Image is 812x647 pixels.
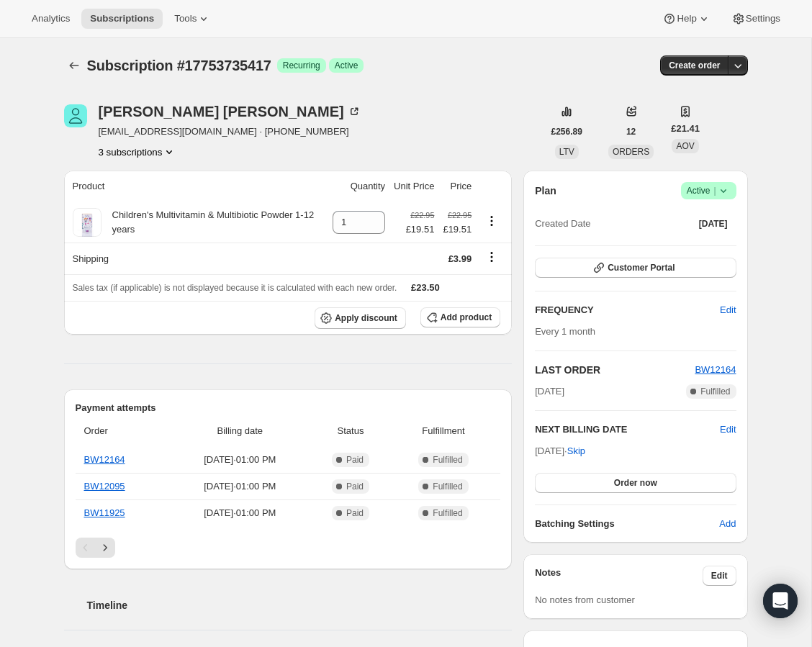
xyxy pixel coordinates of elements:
nav: Pagination [76,538,501,558]
span: Paid [346,507,364,519]
span: No notes from customer [535,594,635,605]
button: Skip [559,440,594,463]
span: Tools [174,13,197,24]
button: Edit [720,422,736,437]
span: Active [335,60,358,71]
span: Customer Portal [608,262,675,273]
span: Settings [746,13,780,24]
span: Fulfillment [395,424,492,438]
span: Paid [346,454,364,466]
h2: NEXT BILLING DATE [535,422,720,437]
a: BW12164 [695,364,736,375]
h2: FREQUENCY [535,303,720,317]
th: Shipping [64,243,329,274]
span: Fulfilled [433,507,462,519]
span: £21.41 [671,122,700,136]
span: Fulfilled [433,454,462,466]
span: Edit [711,570,728,582]
span: Help [677,13,696,24]
h2: Plan [535,184,556,198]
span: Create order [669,60,720,71]
span: | [713,185,716,196]
button: Customer Portal [535,258,736,278]
span: Apply discount [335,312,397,324]
button: Subscriptions [81,9,163,29]
th: Unit Price [389,171,438,202]
span: [DATE] · [535,445,585,456]
button: Order now [535,473,736,493]
button: Analytics [23,9,78,29]
span: £19.51 [443,222,472,237]
h2: LAST ORDER [535,363,695,377]
button: Edit [711,299,744,322]
button: Product actions [99,145,177,159]
span: Claire Clift [64,104,87,127]
th: Order [76,415,170,447]
span: [DATE] [535,384,564,399]
span: [EMAIL_ADDRESS][DOMAIN_NAME] · [PHONE_NUMBER] [99,125,361,139]
span: Add product [441,312,492,323]
span: [DATE] · 01:00 PM [173,506,306,520]
span: Status [315,424,387,438]
span: Sales tax (if applicable) is not displayed because it is calculated with each new order. [73,283,397,293]
h2: Payment attempts [76,401,501,415]
button: Product actions [480,213,503,229]
button: Edit [703,566,736,586]
button: [DATE] [690,214,736,234]
span: 12 [626,126,636,137]
button: Apply discount [315,307,406,329]
span: Subscription #17753735417 [87,58,271,73]
span: Add [719,517,736,531]
button: Create order [660,55,728,76]
img: product img [73,208,101,237]
button: Shipping actions [480,249,503,265]
button: Tools [166,9,220,29]
button: BW12164 [695,363,736,377]
div: Open Intercom Messenger [763,584,798,618]
span: £3.99 [448,253,472,264]
h6: Batching Settings [535,517,719,531]
th: Price [438,171,476,202]
span: LTV [559,147,574,157]
span: Skip [567,444,585,458]
span: [DATE] · 01:00 PM [173,479,306,494]
span: Analytics [32,13,70,24]
span: Fulfilled [433,481,462,492]
span: Billing date [173,424,306,438]
div: Children's Multivitamin & Multibiotic Powder 1-12 years [101,208,325,237]
span: AOV [676,141,694,151]
button: Help [654,9,719,29]
button: Settings [723,9,789,29]
span: ORDERS [613,147,649,157]
span: Order now [614,477,657,489]
span: Paid [346,481,364,492]
small: £22.95 [448,211,472,220]
button: Next [95,538,115,558]
a: BW12095 [84,481,125,492]
div: [PERSON_NAME] [PERSON_NAME] [99,104,361,119]
span: Recurring [283,60,320,71]
a: BW11925 [84,507,125,518]
a: BW12164 [84,454,125,465]
button: Add [710,512,744,535]
span: Every 1 month [535,326,595,337]
button: 12 [618,122,644,142]
th: Product [64,171,329,202]
span: Created Date [535,217,590,231]
small: £22.95 [410,211,434,220]
span: Edit [720,303,736,317]
button: Add product [420,307,500,327]
span: £19.51 [406,222,435,237]
span: Fulfilled [700,386,730,397]
span: £256.89 [551,126,582,137]
button: Subscriptions [64,55,84,76]
span: [DATE] · 01:00 PM [173,453,306,467]
span: Active [687,184,731,198]
th: Quantity [328,171,389,202]
h2: Timeline [87,598,513,612]
span: Subscriptions [90,13,154,24]
button: £256.89 [543,122,591,142]
span: £23.50 [411,282,440,293]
